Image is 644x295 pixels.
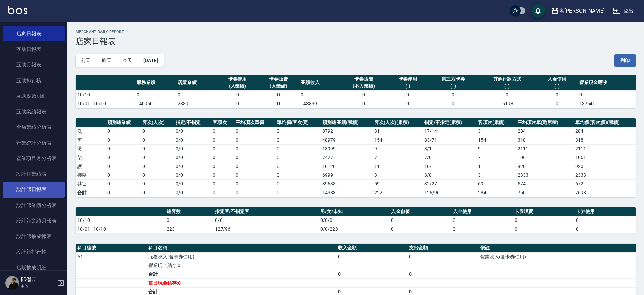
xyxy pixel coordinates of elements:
td: 143839 [299,99,340,108]
th: 備註 [479,244,636,253]
td: 0 [336,270,407,278]
td: 0 [275,127,321,136]
td: 127/96 [213,225,319,233]
td: 3 / 0 [422,171,476,179]
button: 前天 [76,54,96,67]
div: 卡券販賣 [260,76,297,83]
td: 1061 [574,153,636,162]
td: 10/10 [76,90,135,99]
td: 0 / 0 [174,171,211,179]
td: 7601 [516,188,574,197]
td: 0 [106,127,141,136]
td: 0 [387,90,429,99]
th: 總客數 [165,207,213,216]
th: 男/女/未知 [319,207,389,216]
td: 0 [389,225,451,233]
td: -6198 [478,99,536,108]
td: 0 [428,99,478,108]
table: a dense table [76,75,636,108]
td: 0 [234,171,275,179]
td: 318 [516,136,574,144]
button: [DATE] [138,54,164,67]
td: 0 [141,136,174,144]
a: 設計師業績分析表 [3,198,65,213]
td: 0 / 0 [174,127,211,136]
td: 0 [176,90,217,99]
th: 指定/不指定 [174,118,211,127]
th: 入金儲值 [389,207,451,216]
a: 設計師抽成報表 [3,229,65,244]
td: 284 [574,127,636,136]
td: 營業收入(含卡券使用) [479,252,636,261]
td: 0 [141,179,174,188]
td: 0 [234,136,275,144]
td: 0 [574,216,636,225]
th: 平均項次單價(累積) [516,118,574,127]
a: 互助排行榜 [3,73,65,88]
button: 列印 [614,54,636,67]
td: 222 [373,188,422,197]
button: save [531,4,545,18]
th: 客項次 [211,118,234,127]
td: 服務收入(含卡券使用) [147,252,336,261]
td: 2889 [176,99,217,108]
img: Logo [8,6,27,14]
td: 0 [217,99,258,108]
td: 154 [476,136,516,144]
td: 0 [299,90,340,99]
td: 0 [211,179,234,188]
div: (入業績) [260,83,297,90]
td: 3 [373,171,422,179]
td: 0 [135,90,176,99]
td: 營業現金結存:0 [147,261,336,270]
td: 0 [536,90,578,99]
td: 920 [516,162,574,171]
div: (入業績) [219,83,257,90]
td: 59 [373,179,422,188]
th: 收入金額 [336,244,407,253]
td: 當日現金結存:0 [147,278,336,287]
td: 11 [476,162,516,171]
td: 137641 [578,99,636,108]
td: 0 [106,162,141,171]
td: 0 [234,188,275,197]
td: 126/96 [422,188,476,197]
td: 0 [275,136,321,144]
td: 6999 [321,171,372,179]
td: 0 [536,99,578,108]
td: 0 [234,144,275,153]
td: 3 [476,171,516,179]
td: 0 [234,153,275,162]
td: 140950 [135,99,176,108]
td: 8 / 1 [422,144,476,153]
button: 今天 [117,54,138,67]
h5: 邱傑霖 [21,276,55,283]
th: 單均價(客次價) [275,118,321,127]
td: 0 [211,171,234,179]
div: (-) [389,83,427,90]
td: 0 [513,216,575,225]
th: 客次(人次)(累積) [373,118,422,127]
td: 0 [106,153,141,162]
td: 17 / 14 [422,127,476,136]
td: 154 [373,136,422,144]
td: 672 [574,179,636,188]
th: 店販業績 [176,75,217,91]
div: (-) [538,83,576,90]
a: 店家日報表 [3,26,65,41]
div: 卡券販賣 [342,76,386,83]
th: 支出金額 [407,244,478,253]
td: 0 [234,179,275,188]
td: 0 / 0 [174,144,211,153]
td: 0 [234,162,275,171]
a: 互助日報表 [3,41,65,57]
td: 0 [387,99,429,108]
th: 業績收入 [299,75,340,91]
div: (-) [480,83,535,90]
td: 7 [476,153,516,162]
div: 卡券使用 [219,76,257,83]
td: 0 [336,252,407,261]
div: 入金使用 [538,76,576,83]
p: 主管 [21,283,55,289]
h2: Merchant Daily Report [76,30,636,34]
